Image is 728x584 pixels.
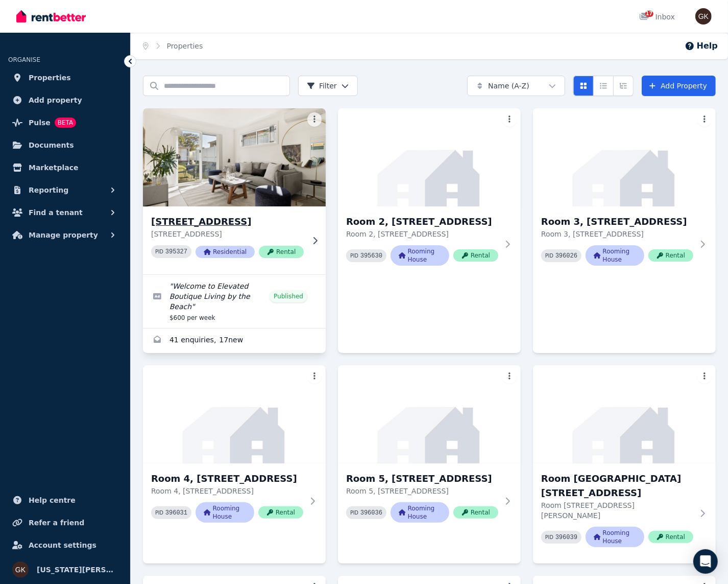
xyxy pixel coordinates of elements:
p: Room 5, [STREET_ADDRESS] [346,486,498,496]
div: Inbox [639,12,675,22]
button: Compact list view [593,76,614,96]
code: 396039 [555,534,577,541]
img: RentBetter [16,9,86,24]
p: Room [STREET_ADDRESS][PERSON_NAME] [541,500,693,521]
h3: [STREET_ADDRESS] [151,215,304,229]
p: Room 3, [STREET_ADDRESS] [541,229,693,239]
a: Account settings [8,535,122,555]
span: Reporting [29,184,68,196]
span: Rooming House [391,245,449,266]
button: Filter [298,76,358,96]
button: More options [307,112,322,127]
button: More options [502,369,517,384]
div: View options [573,76,634,96]
button: Name (A-Z) [467,76,565,96]
img: 1/4 England St [138,106,330,209]
span: [US_STATE][PERSON_NAME] [37,564,118,576]
span: Add property [29,94,82,106]
a: Properties [8,67,122,88]
small: PID [545,534,553,540]
button: Find a tenant [8,202,122,223]
span: Rental [453,249,498,262]
span: Pulse [29,116,51,129]
span: Rooming House [196,502,254,523]
span: Manage property [29,229,98,241]
code: 396031 [165,509,187,517]
button: More options [697,369,712,384]
button: Expanded list view [613,76,634,96]
img: Room 5, 4 England St [338,365,521,463]
a: Refer a friend [8,512,122,533]
span: 17 [645,11,653,17]
p: Room 4, [STREET_ADDRESS] [151,486,303,496]
button: More options [307,369,322,384]
button: Card view [573,76,594,96]
button: More options [502,112,517,127]
button: Manage property [8,225,122,245]
button: More options [697,112,712,127]
p: [STREET_ADDRESS] [151,229,304,239]
a: Add property [8,90,122,110]
a: Room 4, 4 England StRoom 4, [STREET_ADDRESS]Room 4, [STREET_ADDRESS]PID 396031Rooming HouseRental [143,365,326,539]
a: PulseBETA [8,112,122,133]
code: 395327 [165,248,187,255]
a: Enquiries for 1/4 England St [143,329,326,353]
img: Room 4, 4 England St [143,365,326,463]
img: Room 6, 4 England St [533,365,716,463]
a: Edit listing: Welcome to Elevated Boutique Living by the Beach [143,275,326,328]
span: Name (A-Z) [488,81,529,91]
a: Room 6, 4 England StRoom [GEOGRAPHIC_DATA][STREET_ADDRESS]Room [STREET_ADDRESS][PERSON_NAME]PID 3... [533,365,716,564]
small: PID [350,510,358,516]
span: Rental [648,531,693,543]
span: Refer a friend [29,517,84,529]
h3: Room 3, [STREET_ADDRESS] [541,215,693,229]
button: Help [685,40,718,52]
span: Rooming House [586,245,644,266]
a: Add Property [642,76,716,96]
a: Help centre [8,490,122,510]
h3: Room 4, [STREET_ADDRESS] [151,472,303,486]
span: Residential [196,246,255,258]
span: Rental [648,249,693,262]
span: Account settings [29,539,96,551]
span: Marketplace [29,161,78,174]
div: Open Intercom Messenger [693,549,718,574]
img: Room 2, 4 England St [338,108,521,206]
p: Room 2, [STREET_ADDRESS] [346,229,498,239]
button: Reporting [8,180,122,200]
span: BETA [55,118,76,128]
span: Rooming House [586,527,644,547]
span: Properties [29,72,71,84]
span: Filter [307,81,337,91]
a: Marketplace [8,157,122,178]
img: Room 3, 4 England St [533,108,716,206]
span: Documents [29,139,74,151]
span: Help centre [29,494,76,506]
a: Room 5, 4 England StRoom 5, [STREET_ADDRESS]Room 5, [STREET_ADDRESS]PID 396036Rooming HouseRental [338,365,521,539]
a: Room 3, 4 England StRoom 3, [STREET_ADDRESS]Room 3, [STREET_ADDRESS]PID 396026Rooming HouseRental [533,108,716,282]
span: Find a tenant [29,206,83,219]
span: Rooming House [391,502,449,523]
h3: Room 2, [STREET_ADDRESS] [346,215,498,229]
span: Rental [258,506,303,519]
a: Documents [8,135,122,155]
span: Rental [453,506,498,519]
code: 396026 [555,252,577,260]
code: 395630 [360,252,382,260]
a: Room 2, 4 England StRoom 2, [STREET_ADDRESS]Room 2, [STREET_ADDRESS]PID 395630Rooming HouseRental [338,108,521,282]
img: Georgia Kondos [695,8,712,25]
code: 396036 [360,509,382,517]
h3: Room [GEOGRAPHIC_DATA][STREET_ADDRESS] [541,472,693,500]
small: PID [350,253,358,259]
h3: Room 5, [STREET_ADDRESS] [346,472,498,486]
span: ORGANISE [8,56,40,63]
span: Rental [259,246,304,258]
small: PID [155,249,163,254]
a: 1/4 England St[STREET_ADDRESS][STREET_ADDRESS]PID 395327ResidentialRental [143,108,326,274]
img: Georgia Kondos [12,562,29,578]
small: PID [155,510,163,516]
small: PID [545,253,553,259]
a: Properties [167,42,203,50]
nav: Breadcrumb [131,33,215,59]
